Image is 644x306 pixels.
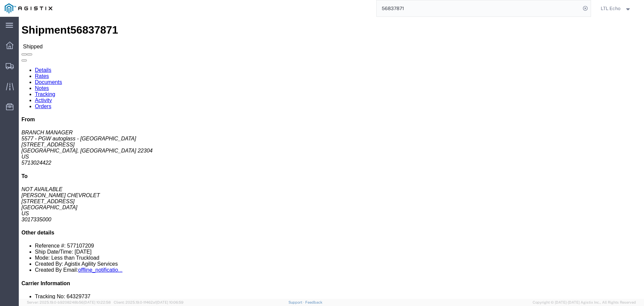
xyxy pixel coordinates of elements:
span: [DATE] 10:22:58 [84,300,111,304]
iframe: FS Legacy Container [19,17,644,299]
span: Client: 2025.19.0-1f462a1 [114,300,183,304]
button: LTL Echo [600,4,635,12]
span: [DATE] 10:06:59 [156,300,183,304]
a: Support [288,300,305,304]
span: Server: 2025.19.0-b9208248b56 [27,300,111,304]
input: Search for shipment number, reference number [377,0,581,16]
img: logo [5,3,52,13]
span: LTL Echo [601,5,621,12]
a: Feedback [305,300,322,304]
span: Copyright © [DATE]-[DATE] Agistix Inc., All Rights Reserved [533,300,636,305]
